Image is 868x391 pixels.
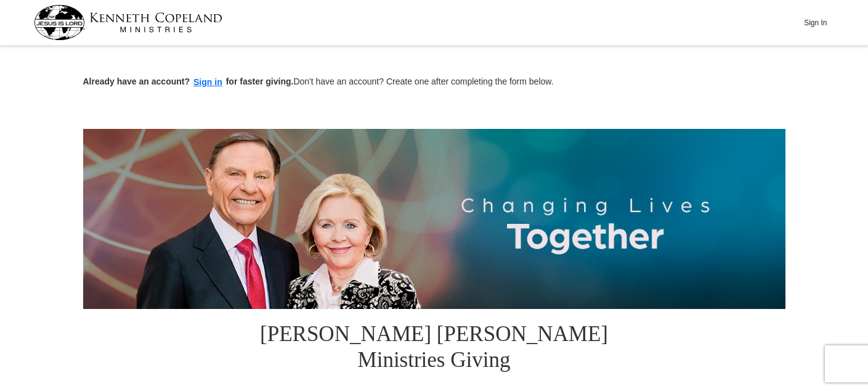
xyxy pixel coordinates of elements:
button: Sign In [797,13,834,32]
p: Don't have an account? Create one after completing the form below. [83,75,785,89]
button: Sign in [190,75,226,89]
h1: [PERSON_NAME] [PERSON_NAME] Ministries Giving [234,309,635,389]
img: kcm-header-logo.svg [34,5,222,40]
strong: Already have an account? for faster giving. [83,76,294,86]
